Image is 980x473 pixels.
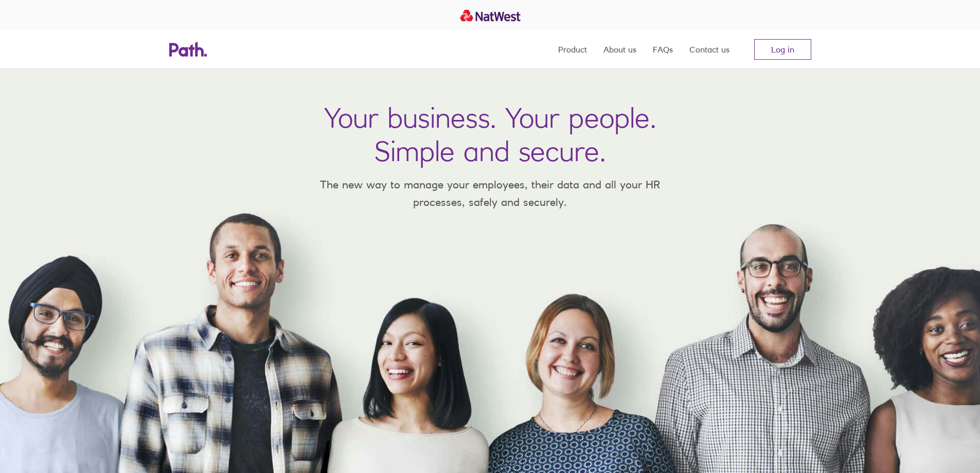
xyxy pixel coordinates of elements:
a: Log in [754,39,811,60]
a: FAQs [653,31,673,68]
p: The new way to manage your employees, their data and all your HR processes, safely and securely. [305,176,675,211]
a: Contact us [689,31,729,68]
a: About us [603,31,636,68]
h1: Your business. Your people. Simple and secure. [324,101,656,168]
a: Product [558,31,587,68]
